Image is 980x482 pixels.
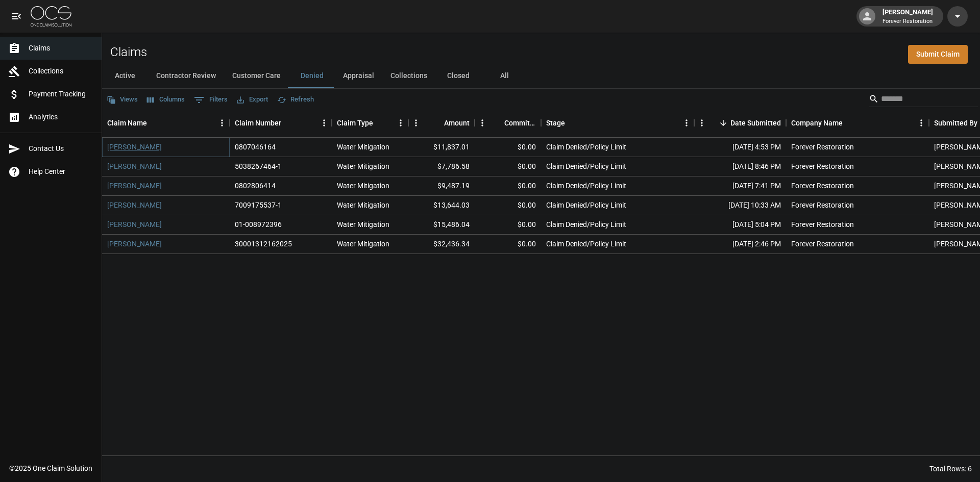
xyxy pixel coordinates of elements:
[475,176,541,196] div: $0.00
[565,116,579,130] button: Sort
[408,196,475,215] div: $13,644.03
[679,115,694,131] button: Menu
[235,181,276,191] div: 0802806414
[408,115,424,131] button: Menu
[546,239,626,249] div: Claim Denied/Policy Limit
[929,464,972,474] div: Total Rows: 6
[393,115,408,131] button: Menu
[102,109,230,137] div: Claim Name
[107,181,162,191] a: [PERSON_NAME]
[235,219,282,230] div: 01-008972396
[107,109,147,137] div: Claim Name
[481,64,527,88] button: All
[694,109,786,137] div: Date Submitted
[791,200,854,210] div: Forever Restoration
[235,161,282,171] div: 5038267464-1
[107,142,162,152] a: [PERSON_NAME]
[435,64,481,88] button: Closed
[214,115,230,131] button: Menu
[791,109,843,137] div: Company Name
[337,181,389,191] div: Water Mitigation
[337,142,389,152] div: Water Mitigation
[224,64,289,88] button: Customer Care
[337,239,389,249] div: Water Mitigation
[337,219,389,230] div: Water Mitigation
[694,215,786,235] div: [DATE] 5:04 PM
[475,109,541,137] div: Committed Amount
[408,176,475,196] div: $9,487.19
[883,17,933,26] p: Forever Restoration
[878,7,937,26] div: [PERSON_NAME]
[934,109,977,137] div: Submitted By
[869,91,978,109] div: Search
[191,92,230,108] button: Show filters
[337,161,389,171] div: Water Mitigation
[235,200,282,210] div: 7009175537-1
[29,66,93,77] span: Collections
[104,92,140,108] button: Views
[475,196,541,215] div: $0.00
[408,138,475,157] div: $11,837.01
[382,64,435,88] button: Collections
[475,157,541,176] div: $0.00
[147,116,161,130] button: Sort
[504,109,536,137] div: Committed Amount
[29,89,93,99] span: Payment Tracking
[791,219,854,230] div: Forever Restoration
[110,45,147,60] h2: Claims
[430,116,444,130] button: Sort
[914,115,929,131] button: Menu
[373,116,387,130] button: Sort
[791,161,854,171] div: Forever Restoration
[332,109,408,137] div: Claim Type
[230,109,332,137] div: Claim Number
[408,109,475,137] div: Amount
[791,142,854,152] div: Forever Restoration
[335,64,382,88] button: Appraisal
[694,176,786,196] div: [DATE] 7:41 PM
[102,64,980,88] div: dynamic tabs
[6,6,27,27] button: open drawer
[235,142,276,152] div: 0807046164
[546,161,626,171] div: Claim Denied/Policy Limit
[29,166,93,177] span: Help Center
[148,64,224,88] button: Contractor Review
[490,116,504,130] button: Sort
[791,239,854,249] div: Forever Restoration
[546,181,626,191] div: Claim Denied/Policy Limit
[408,235,475,254] div: $32,436.34
[546,200,626,210] div: Claim Denied/Policy Limit
[29,112,93,122] span: Analytics
[281,116,296,130] button: Sort
[475,235,541,254] div: $0.00
[235,109,281,137] div: Claim Number
[475,215,541,235] div: $0.00
[444,109,470,137] div: Amount
[694,115,709,131] button: Menu
[107,200,162,210] a: [PERSON_NAME]
[408,215,475,235] div: $15,486.04
[694,138,786,157] div: [DATE] 4:53 PM
[716,116,730,130] button: Sort
[102,64,148,88] button: Active
[107,219,162,230] a: [PERSON_NAME]
[107,239,162,249] a: [PERSON_NAME]
[546,142,626,152] div: Claim Denied/Policy Limit
[316,115,332,131] button: Menu
[29,43,93,54] span: Claims
[275,92,316,108] button: Refresh
[29,143,93,154] span: Contact Us
[843,116,857,130] button: Sort
[31,6,71,27] img: ocs-logo-white-transparent.png
[235,239,292,249] div: 30001312162025
[786,109,929,137] div: Company Name
[546,219,626,230] div: Claim Denied/Policy Limit
[289,64,335,88] button: Denied
[694,196,786,215] div: [DATE] 10:33 AM
[337,109,373,137] div: Claim Type
[730,109,781,137] div: Date Submitted
[694,157,786,176] div: [DATE] 8:46 PM
[144,92,187,108] button: Select columns
[408,157,475,176] div: $7,786.58
[791,181,854,191] div: Forever Restoration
